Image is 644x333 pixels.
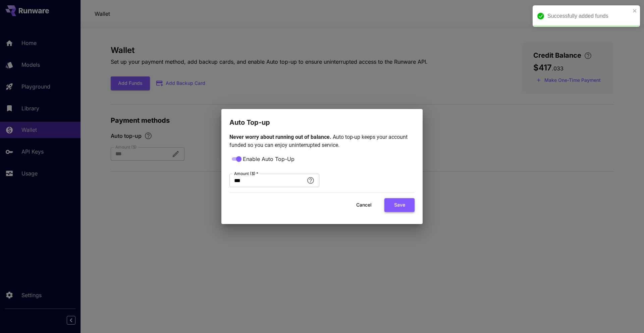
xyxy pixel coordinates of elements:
[234,171,258,176] label: Amount ($)
[229,133,415,149] p: Auto top-up keeps your account funded so you can enjoy uninterrupted service.
[384,198,415,212] button: Save
[547,12,631,20] div: Successfully added funds
[633,8,637,13] button: close
[243,155,294,163] span: Enable Auto Top-Up
[349,198,379,212] button: Cancel
[221,109,423,128] h2: Auto Top-up
[229,134,333,140] span: Never worry about running out of balance.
